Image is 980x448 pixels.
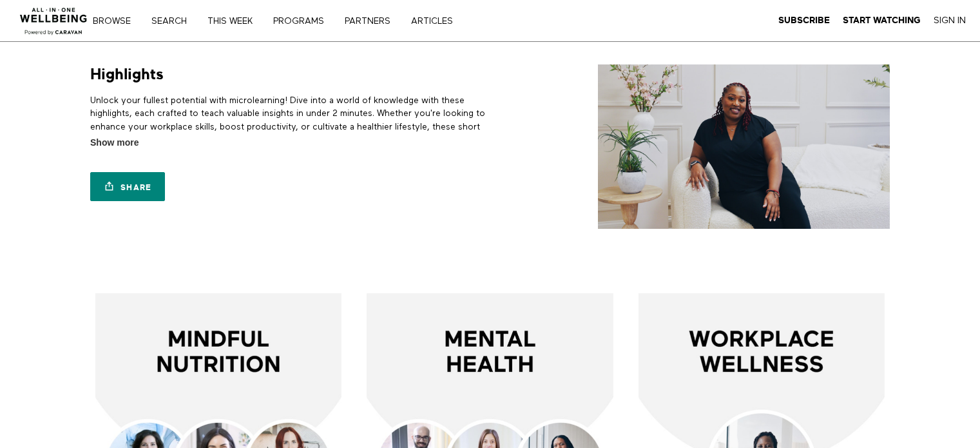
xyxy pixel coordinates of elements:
span: Show more [90,136,139,150]
a: Search [147,17,200,26]
a: Start Watching [843,15,921,26]
p: Unlock your fullest potential with microlearning! Dive into a world of knowledge with these highl... [90,94,485,173]
a: Subscribe [778,15,830,26]
a: Browse [88,17,144,26]
a: PROGRAMS [269,17,338,26]
a: Sign In [934,15,966,26]
strong: Start Watching [843,15,921,25]
nav: Primary [102,14,479,27]
a: ARTICLES [407,17,466,26]
strong: Subscribe [778,15,830,25]
a: THIS WEEK [203,17,266,26]
a: Share [90,172,165,201]
img: Highlights [598,64,890,229]
h1: Highlights [90,64,164,84]
a: PARTNERS [340,17,404,26]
